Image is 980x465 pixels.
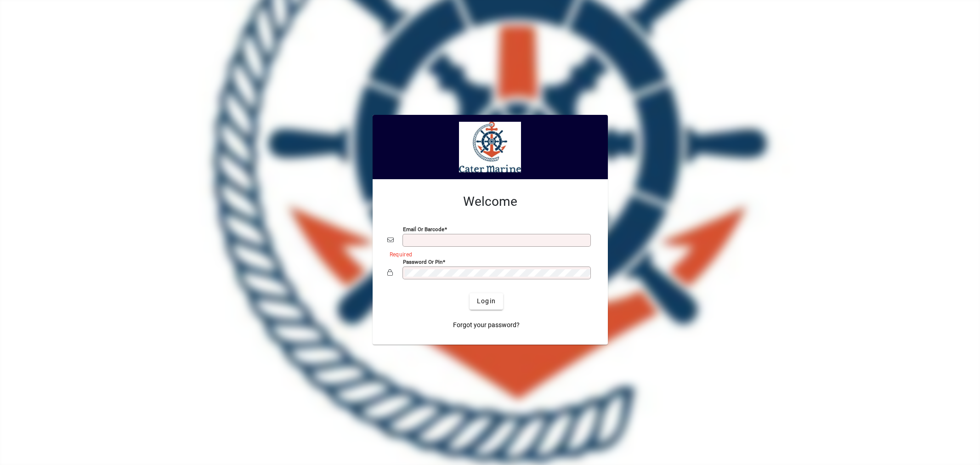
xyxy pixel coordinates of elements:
[477,296,496,306] span: Login
[453,320,520,330] span: Forgot your password?
[403,258,442,265] mat-label: Password or Pin
[449,317,523,334] a: Forgot your password?
[390,249,586,259] mat-error: Required
[403,226,444,232] mat-label: Email or Barcode
[387,194,593,210] h2: Welcome
[470,293,503,310] button: Login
